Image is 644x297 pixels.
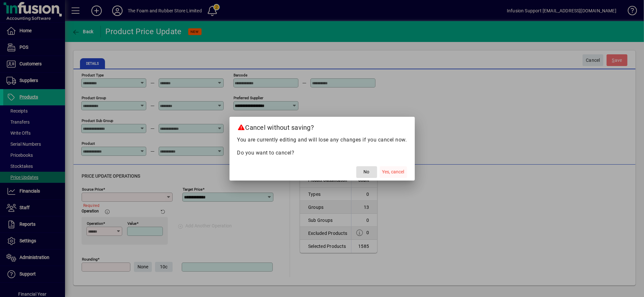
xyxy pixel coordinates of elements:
[230,117,415,136] h2: Cancel without saving?
[382,169,404,175] span: Yes, cancel
[237,149,407,157] p: Do you want to cancel?
[364,169,370,175] span: No
[380,166,407,178] button: Yes, cancel
[237,136,407,144] p: You are currently editing and will lose any changes if you cancel now.
[356,166,377,178] button: No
